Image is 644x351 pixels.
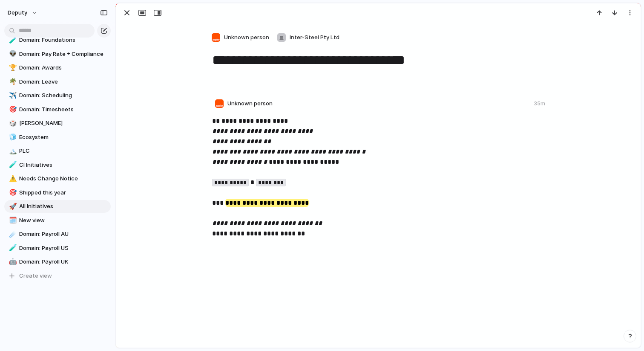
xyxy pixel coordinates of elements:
span: PLC [19,147,108,155]
span: Domain: Payroll US [19,244,108,252]
div: 🤖 [9,257,15,267]
div: 🌴 [9,77,15,87]
div: 🧪 [9,35,15,45]
div: 👽 [9,49,15,59]
button: 👽 [8,50,16,58]
button: 🗓️ [8,216,16,225]
a: 🎯Shipped this year [4,186,111,199]
button: Unknown person [209,31,271,44]
div: ⚠️ [9,174,15,184]
span: Domain: Scheduling [19,91,108,100]
span: New view [19,216,108,225]
button: ⚠️ [8,174,16,183]
button: ✈️ [8,91,16,100]
a: 🧊Ecosystem [4,131,111,144]
div: 🎯 [9,188,15,197]
a: 🏆Domain: Awards [4,61,111,74]
a: 🤖Domain: Payroll UK [4,255,111,268]
a: ☄️Domain: Payroll AU [4,228,111,241]
button: ☄️ [8,230,16,238]
span: Inter-Steel Pty Ltd [290,33,339,42]
div: 🧪 [9,243,15,253]
span: Shipped this year [19,189,108,197]
a: 🌴Domain: Leave [4,75,111,88]
div: 🧪 [9,160,15,170]
span: Unknown person [224,33,269,42]
div: 🚀 [9,202,15,212]
span: Domain: Leave [19,78,108,86]
div: 🗓️ [9,215,15,225]
span: CI Initiatives [19,161,108,169]
button: 🎯 [8,189,16,197]
button: deputy [4,6,42,20]
a: 🏔️PLC [4,145,111,157]
button: 🎲 [8,119,16,128]
button: 🧪 [8,244,16,252]
button: 🧪 [8,161,16,169]
a: 🧪Domain: Foundations [4,34,111,46]
div: 🏆 [9,63,15,73]
button: 🧊 [8,133,16,142]
a: 🎲[PERSON_NAME] [4,117,111,130]
span: Domain: Payroll AU [19,230,108,238]
div: 🎲 [9,119,15,128]
a: 👽Domain: Pay Rate + Compliance [4,48,111,61]
button: Create view [4,270,111,282]
span: [PERSON_NAME] [19,119,108,128]
div: ☄️ [9,229,15,239]
button: Inter-Steel Pty Ltd [275,31,342,44]
button: 🧪 [8,36,16,44]
span: Domain: Awards [19,64,108,72]
span: Create view [19,272,52,280]
button: 🚀 [8,202,16,211]
div: 🧊 [9,132,15,142]
span: Domain: Foundations [19,36,108,44]
button: 🌴 [8,78,16,86]
div: 🏔️ [9,146,15,156]
button: 🏆 [8,64,16,72]
a: ⚠️Needs Change Notice [4,172,111,185]
span: Domain: Pay Rate + Compliance [19,50,108,58]
span: Ecosystem [19,133,108,142]
a: 🎯Domain: Timesheets [4,103,111,116]
span: All Initiatives [19,202,108,211]
a: 🧪Domain: Payroll US [4,242,111,255]
div: 🎯 [9,104,15,114]
span: Unknown person [227,99,273,108]
span: Domain: Payroll UK [19,258,108,266]
span: deputy [8,9,27,17]
div: 35m [534,100,545,107]
button: 🎯 [8,105,16,114]
button: 🏔️ [8,147,16,155]
button: 🤖 [8,258,16,266]
span: Needs Change Notice [19,174,108,183]
div: ✈️ [9,91,15,101]
a: 🧪CI Initiatives [4,159,111,171]
a: ✈️Domain: Scheduling [4,89,111,102]
a: 🚀All Initiatives [4,200,111,213]
a: 🗓️New view [4,214,111,227]
span: Domain: Timesheets [19,105,108,114]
